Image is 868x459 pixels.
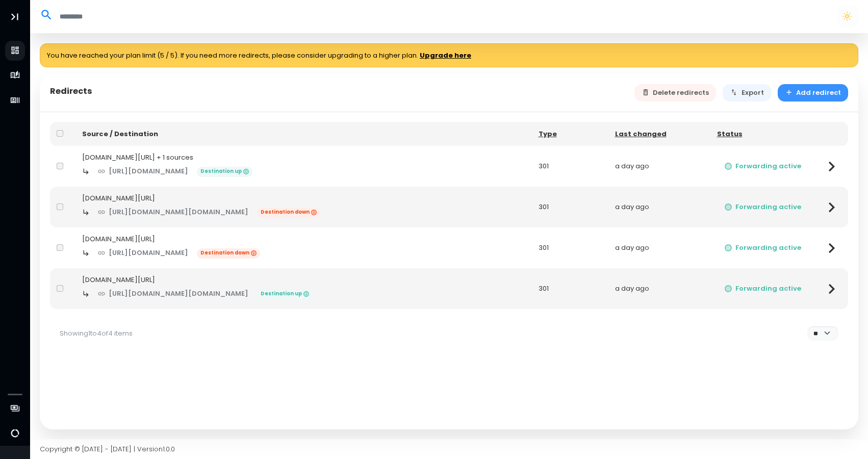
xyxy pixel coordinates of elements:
td: 301 [532,227,608,268]
div: [DOMAIN_NAME][URL] + 1 sources [82,152,525,163]
span: Showing 1 to 4 of 4 items [60,328,133,338]
th: Status [710,122,815,146]
a: [URL][DOMAIN_NAME] [90,163,196,181]
span: Destination up [197,167,252,177]
th: Last changed [608,122,710,146]
div: [DOMAIN_NAME][URL] [82,275,525,285]
span: Destination down [197,248,260,259]
div: [DOMAIN_NAME][URL] [82,193,525,203]
a: [URL][DOMAIN_NAME][DOMAIN_NAME] [90,203,256,221]
td: 301 [532,187,608,227]
button: Forwarding active [717,158,809,175]
td: 301 [532,268,608,309]
a: Upgrade here [420,50,471,61]
div: You have reached your plan limit (5 / 5). If you need more redirects, please consider upgrading t... [40,43,858,68]
a: [URL][DOMAIN_NAME] [90,244,196,262]
th: Type [532,122,608,146]
span: Copyright © [DATE] - [DATE] | Version 1.0.0 [40,444,175,454]
span: Destination up [257,289,313,299]
td: a day ago [608,146,710,187]
td: a day ago [608,268,710,309]
button: Forwarding active [717,280,809,298]
td: a day ago [608,227,710,268]
a: [URL][DOMAIN_NAME][DOMAIN_NAME] [90,285,256,303]
select: Per [807,326,838,341]
td: a day ago [608,187,710,227]
span: Destination down [257,208,320,218]
button: Forwarding active [717,239,809,257]
div: [DOMAIN_NAME][URL] [82,234,525,244]
button: Add redirect [778,84,849,102]
h5: Redirects [50,86,92,96]
button: Forwarding active [717,198,809,216]
td: 301 [532,146,608,187]
th: Source / Destination [75,122,532,146]
button: Toggle Aside [5,7,24,27]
